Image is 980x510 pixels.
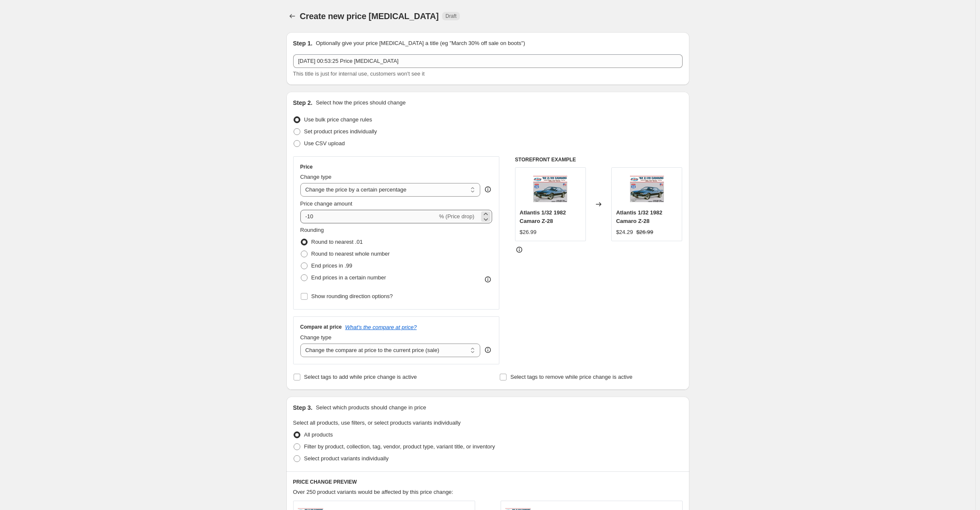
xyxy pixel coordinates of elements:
[484,346,492,354] div: help
[300,227,324,233] span: Rounding
[316,99,406,107] p: Select how the prices should change
[616,209,662,224] span: Atlantis 1/32 1982 Camaro Z-28
[630,172,664,206] img: atlantis-132-1982-camaro-z-28-984849_80x.jpg
[304,140,345,147] span: Use CSV upload
[293,70,425,77] span: This title is just for internal use, customers won't see it
[300,334,332,341] span: Change type
[636,228,653,237] strike: $26.99
[300,174,332,180] span: Change type
[293,403,313,412] h2: Step 3.
[484,185,492,194] div: help
[304,116,372,123] span: Use bulk price change rules
[520,209,566,224] span: Atlantis 1/32 1982 Camaro Z-28
[345,324,417,330] button: What's the compare at price?
[311,293,393,299] span: Show rounding direction options?
[293,489,454,495] span: Over 250 product variants would be affected by this price change:
[304,431,333,438] span: All products
[300,200,353,207] span: Price change amount
[304,455,389,462] span: Select product variants individually
[515,156,683,163] h6: STOREFRONT EXAMPLE
[316,403,426,412] p: Select which products should change in price
[445,13,456,20] span: Draft
[293,479,683,485] h6: PRICE CHANGE PREVIEW
[316,39,525,48] p: Optionally give your price [MEDICAL_DATA] a title (eg "March 30% off sale on boots")
[311,262,353,269] span: End prices in .99
[533,172,567,206] img: atlantis-132-1982-camaro-z-28-984849_80x.jpg
[293,39,313,48] h2: Step 1.
[300,210,437,223] input: -15
[293,420,461,426] span: Select all products, use filters, or select products variants individually
[311,239,363,245] span: Round to nearest .01
[300,11,439,21] span: Create new price [MEDICAL_DATA]
[304,128,377,135] span: Set product prices individually
[311,251,390,257] span: Round to nearest whole number
[311,274,386,281] span: End prices in a certain number
[286,10,298,22] button: Price change jobs
[510,374,633,380] span: Select tags to remove while price change is active
[439,213,474,220] span: % (Price drop)
[520,228,537,237] div: $26.99
[300,163,313,170] h3: Price
[616,228,633,237] div: $24.29
[293,99,313,107] h2: Step 2.
[304,443,495,450] span: Filter by product, collection, tag, vendor, product type, variant title, or inventory
[304,374,417,380] span: Select tags to add while price change is active
[300,324,342,330] h3: Compare at price
[293,54,683,68] input: 30% off holiday sale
